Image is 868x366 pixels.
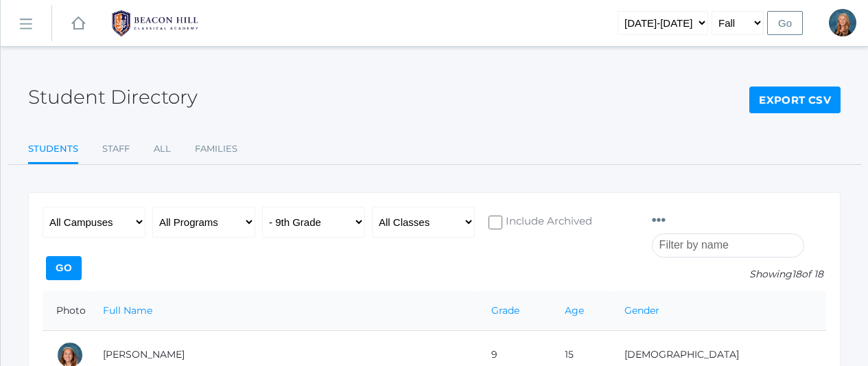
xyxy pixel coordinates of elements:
a: Full Name [103,304,152,317]
a: Gender [624,304,659,317]
a: Export CSV [749,87,841,114]
a: All [154,135,171,163]
h2: Student Directory [28,87,198,108]
div: Nicole Canty [829,9,856,36]
a: Students [28,135,78,165]
span: 18 [792,268,801,280]
a: Grade [491,304,519,317]
th: Photo [43,291,89,331]
a: Age [565,304,584,317]
input: Include Archived [489,216,502,229]
input: Filter by name [652,233,804,258]
a: Families [195,135,237,163]
input: Go [767,11,803,35]
a: Staff [102,135,130,163]
input: Go [46,256,82,280]
p: Showing of 18 [652,267,826,282]
img: BHCALogos-05-308ed15e86a5a0abce9b8dd61676a3503ac9727e845dece92d48e8588c001991.png [104,6,207,41]
span: Include Archived [502,214,592,231]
